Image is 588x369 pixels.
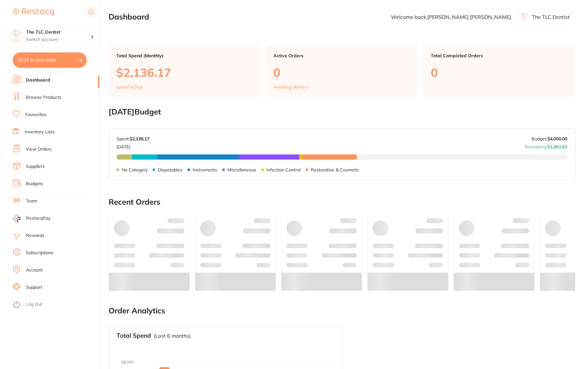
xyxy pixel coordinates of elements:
p: Welcome back, [PERSON_NAME] [PERSON_NAME] [391,14,511,20]
h3: Total Spend [117,332,151,339]
a: Dashboard [26,77,50,83]
p: [DATE] [117,142,149,149]
strong: $1,863.83 [547,144,567,150]
p: (Last 6 months) [154,333,191,339]
a: Budgets [26,181,43,187]
p: Active Orders [273,53,410,58]
p: Restorative & Cosmetic [311,167,359,172]
h4: The TLC Dentist [26,29,91,35]
h2: Recent Orders [109,198,575,207]
p: Awaiting delivery [273,84,309,90]
a: Total Spend (Monthly)$2,136.17spend inSept [109,45,261,97]
strong: $2,136.17 [130,136,149,142]
span: RestocqPay [26,215,50,222]
h2: Order Analytics [109,306,575,315]
a: Favourites [25,112,47,118]
p: Spent: [117,136,149,141]
p: Total Spend (Monthly) [116,53,253,58]
p: Infection Control [266,167,301,172]
button: Log Out [13,300,97,310]
a: View Orders [26,146,52,153]
p: 0 [431,66,568,79]
p: No Category [122,167,148,172]
a: Team [26,198,37,204]
p: Switch account [26,36,91,43]
img: Restocq Logo [13,8,54,16]
p: 0 [273,66,410,79]
a: RestocqPay [13,215,50,222]
p: Instruments [193,167,217,172]
button: $5.27 in your order [13,52,87,68]
p: Total Completed Orders [431,53,568,58]
p: Budget: [531,136,567,141]
a: Browse Products [26,94,61,101]
h2: [DATE] Budget [109,107,575,116]
p: $2,136.17 [116,66,253,79]
a: Active Orders0Awaiting delivery [266,45,418,97]
a: Restocq Logo [13,5,54,20]
a: Total Completed Orders0 [423,45,575,97]
img: The TLC Dentist [10,29,23,42]
p: The TLC Dentist [532,14,570,20]
a: Subscriptions [26,250,53,256]
a: Log Out [26,301,42,308]
a: Rewards [26,232,44,239]
p: Disposables [158,167,182,172]
p: spend in Sept [116,84,143,90]
h2: Dashboard [109,12,149,21]
a: Suppliers [26,163,45,170]
a: Support [26,284,42,291]
img: RestocqPay [13,215,20,222]
p: Remaining: [525,142,567,149]
a: Account [26,267,43,273]
strong: $4,000.00 [547,136,567,142]
a: Inventory Lists [25,129,55,135]
p: Miscellaneous [227,167,256,172]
